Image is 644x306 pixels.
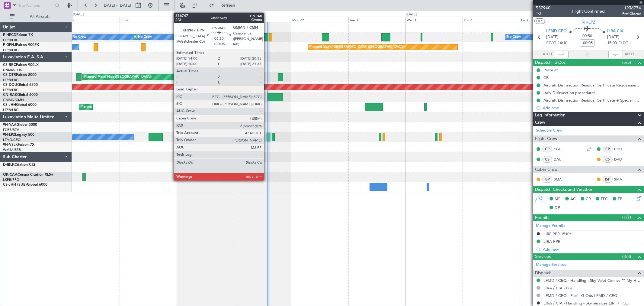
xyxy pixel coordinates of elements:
[3,103,37,107] a: CS-JHHGlobal 6000
[543,98,641,103] div: Aircraft Disinsection Residual Certificate + Special request
[607,28,623,34] span: LIRA CIA
[3,73,16,77] span: CS-DTR
[603,176,613,183] div: ISP
[543,247,641,252] div: Add new
[7,12,66,21] button: All Aircraft
[582,19,595,25] span: 9H-LPZ
[348,17,405,22] div: Tue 30
[215,3,241,8] span: Refresh
[103,3,131,8] span: [DATE] - [DATE]
[543,51,553,57] span: ATOT
[405,17,463,22] div: Wed 1
[546,28,567,34] span: LFMD CEQ
[542,156,552,163] div: CS
[3,183,47,187] a: CS-JHH (SUB)Global 6000
[3,143,34,147] a: 9H-VSLKFalcon 7X
[558,40,567,46] span: 14:10
[618,40,628,46] span: ELDT
[543,83,639,88] div: Aircraft Disinsection Residual Certificate Requirement
[535,59,566,66] span: Dispatch To-Dos
[81,103,176,112] div: Planned Maint [GEOGRAPHIC_DATA] ([GEOGRAPHIC_DATA])
[3,63,39,67] a: CS-RRCFalcon 900LX
[520,17,577,22] div: Fri 3
[624,51,634,57] span: ALDT
[546,34,559,40] span: [DATE]
[406,12,417,17] div: [DATE]
[291,17,348,22] div: Mon 29
[535,119,545,126] span: Crew
[546,40,556,46] span: ETOT
[3,173,18,177] span: OK-CAA
[622,59,631,66] span: (5/5)
[3,163,14,167] span: D-IBLK
[543,67,558,73] div: Prebrief
[3,148,21,152] a: WMSA/SZB
[138,33,152,42] div: No Crew
[3,73,37,77] a: CS-DTRFalcon 2000
[3,173,53,177] a: OK-CAACessna Citation XLS+
[535,112,566,119] span: Leg Information
[618,196,622,202] span: FP
[543,278,641,283] a: LFMD / CEQ - Handling - Sky Valet Cannes ** My Handling**LFMD / CEQ
[543,301,629,306] a: LIRA / CIA - Handling - Sky services LIRF / FCO
[607,40,617,46] span: 15:00
[3,123,37,127] a: 9H-YAAGlobal 5000
[622,5,641,11] span: LXM774
[3,177,19,182] a: LKPR/PRG
[3,48,19,52] a: LFPB/LBG
[3,133,15,137] span: 9H-LPZ
[543,293,617,298] a: LFMD / CEQ - Fuel - G-Ops LFMD / CEQ
[3,68,22,72] a: DNMM/LOS
[3,163,35,167] a: D-IBLKCitation CJ2
[16,15,64,19] span: All Aircraft
[3,183,27,187] span: CS-JHH (SUB)
[3,83,17,87] span: CS-DOU
[554,157,567,162] a: DAU
[3,83,38,87] a: CS-DOUGlobal 6500
[3,88,19,92] a: LFPB/LBG
[554,177,567,182] a: SMA
[3,78,19,82] a: LFPB/LBG
[622,253,631,260] span: (3/3)
[3,128,19,132] a: FCBB/BZV
[3,33,16,37] span: F-HECD
[542,176,552,183] div: ISP
[3,93,38,97] a: CN-RAKGlobal 6000
[534,18,545,24] button: UTC
[3,93,17,97] span: CN-RAK
[614,157,628,162] a: DAU
[543,75,549,80] div: CB
[3,98,24,102] a: GMMN/CMN
[570,196,576,202] span: AC
[603,156,613,163] div: CS
[3,63,16,67] span: CS-RRC
[535,253,551,260] span: Services
[607,34,620,40] span: [DATE]
[177,17,234,22] div: Sat 27
[555,205,560,211] span: DP
[535,186,592,193] span: Dispatch Checks and Weather
[206,1,242,10] button: Refresh
[536,223,565,229] a: Manage Permits
[586,196,591,202] span: CR
[543,105,641,110] div: Add new
[3,38,19,42] a: LFPB/LBG
[535,135,557,142] span: Flight Crew
[72,33,86,42] div: No Crew
[555,196,560,202] span: MF
[3,108,19,112] a: LFPB/LBG
[543,285,573,291] a: LIRA / CIA - Fuel
[535,214,549,221] span: Permits
[554,51,569,58] input: --:--
[554,146,567,152] a: CGU
[543,239,560,244] div: LIRA PPR
[3,123,17,127] span: 9H-YAA
[622,11,641,16] span: Pref Charter
[3,138,21,142] a: LFMD/CEQ
[536,128,562,134] a: Schedule Crew
[542,146,552,152] div: CP
[3,133,34,137] a: 9H-LPZLegacy 500
[536,262,566,268] a: Manage Services
[234,17,291,22] div: Sun 28
[536,11,550,16] span: 1/2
